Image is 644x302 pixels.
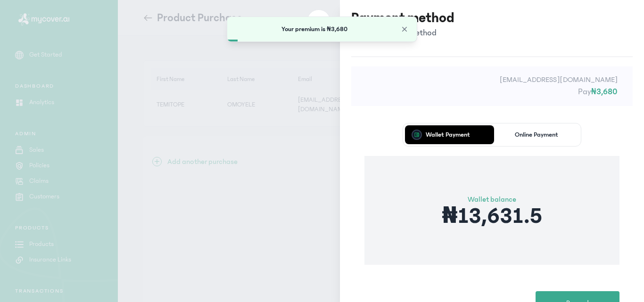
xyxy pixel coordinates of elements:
[366,85,618,98] p: Pay
[366,74,618,85] p: [EMAIL_ADDRESS][DOMAIN_NAME]
[515,131,558,138] p: Online Payment
[400,24,409,34] button: Close
[442,194,542,205] p: Wallet balance
[426,131,470,138] p: Wallet Payment
[591,87,618,97] span: ₦3,680
[442,205,542,228] p: ₦13,631.5
[494,125,579,144] button: Online Payment
[281,25,347,33] span: Your premium is ₦3,680
[405,125,490,144] button: Wallet Payment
